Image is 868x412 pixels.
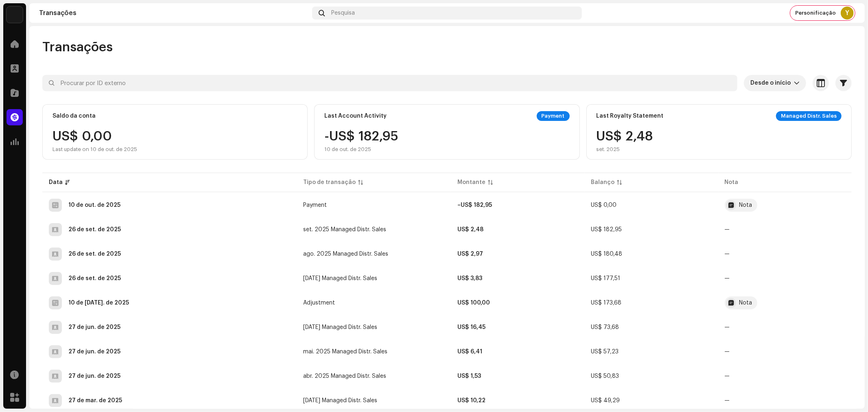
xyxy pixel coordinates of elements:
[725,227,730,232] re-a-table-badge: —
[39,10,309,16] div: Transações
[68,251,121,257] div: 26 de set. de 2025
[457,251,483,257] strong: US$ 2,97
[457,178,485,186] div: Montante
[303,276,377,281] span: jul. 2025 Managed Distr. Sales
[7,7,23,23] img: 8570ccf7-64aa-46bf-9f70-61ee3b8451d8
[68,373,120,379] div: 27 de jun. de 2025
[457,324,485,330] strong: US$ 16,45
[795,10,836,16] span: Personificação
[591,398,620,403] span: US$ 49,29
[591,324,619,330] span: US$ 73,68
[68,300,129,306] div: 10 de jul. de 2025
[457,227,483,232] strong: US$ 2,48
[52,146,137,153] div: Last update on 10 de out. de 2025
[591,300,621,306] span: US$ 173,68
[457,349,482,355] strong: US$ 6,41
[68,276,121,281] div: 26 de set. de 2025
[303,324,377,330] span: jun. 2025 Managed Distr. Sales
[68,227,121,232] div: 26 de set. de 2025
[303,300,335,306] span: Adjustment
[52,113,96,119] div: Saldo da conta
[725,324,730,330] re-a-table-badge: —
[42,75,737,91] input: Procurar por ID externo
[303,349,387,355] span: mai. 2025 Managed Distr. Sales
[725,349,730,355] re-a-table-badge: —
[303,373,386,379] span: abr. 2025 Managed Distr. Sales
[457,373,481,379] strong: US$ 1,53
[725,373,730,379] re-a-table-badge: —
[725,296,845,309] span: ADJUSTMENT
[591,202,617,208] span: US$ 0,00
[457,276,482,281] strong: US$ 3,83
[303,227,386,232] span: set. 2025 Managed Distr. Sales
[591,227,622,232] span: US$ 182,95
[597,113,664,119] div: Last Royalty Statement
[303,202,327,208] span: Payment
[331,10,355,16] span: Pesquisa
[324,146,398,153] div: 10 de out. de 2025
[739,202,752,208] div: Nota
[68,202,120,208] div: 10 de out. de 2025
[457,202,492,208] strong: –US$ 182,95
[457,300,490,306] strong: US$ 100,00
[591,276,620,281] span: US$ 177,51
[591,251,622,257] span: US$ 180,48
[597,146,653,153] div: set. 2025
[750,75,794,91] span: Desde o início
[324,113,387,119] div: Last Account Activity
[68,349,120,355] div: 27 de jun. de 2025
[68,324,120,330] div: 27 de jun. de 2025
[303,178,356,186] div: Tipo de transação
[776,111,842,121] div: Managed Distr. Sales
[303,251,388,257] span: ago. 2025 Managed Distr. Sales
[591,373,619,379] span: US$ 50,83
[49,178,63,186] div: Data
[841,7,854,20] div: Y
[591,349,619,355] span: US$ 57,23
[42,39,113,55] span: Transações
[68,398,122,403] div: 27 de mar. de 2025
[725,251,730,257] re-a-table-badge: —
[457,398,485,403] strong: US$ 10,22
[794,75,800,91] div: dropdown trigger
[303,398,377,403] span: mar. 2025 Managed Distr. Sales
[725,398,730,403] re-a-table-badge: —
[591,178,614,186] div: Balanço
[537,111,570,121] div: Payment
[725,199,845,212] span: Payment
[739,300,752,306] div: Nota
[725,276,730,281] re-a-table-badge: —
